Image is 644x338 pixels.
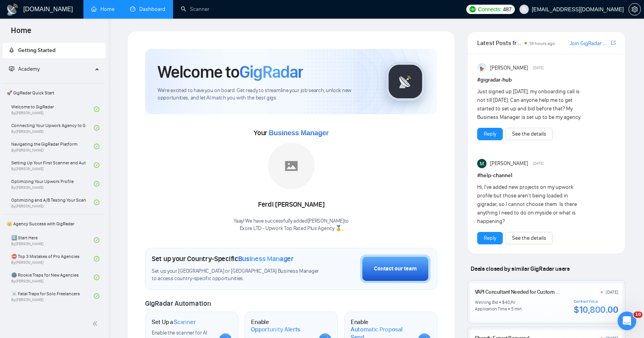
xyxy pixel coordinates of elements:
[574,304,618,315] div: $10,800.00
[234,198,349,211] div: Ferdi [PERSON_NAME]
[477,63,486,73] img: Anisuzzaman Khan
[478,5,501,14] span: Connects:
[94,256,99,261] span: check-circle
[477,76,616,84] h1: # gigradar-hub
[9,47,14,53] span: rocket
[94,200,99,205] span: check-circle
[11,232,94,249] a: 1️⃣ Start HereBy[PERSON_NAME]
[11,194,94,211] a: Optimizing and A/B Testing Your Scanner for Better ResultsBy[PERSON_NAME]
[11,101,94,118] a: Welcome to GigRadarBy[PERSON_NAME]
[533,160,544,167] span: [DATE]
[94,181,99,186] span: check-circle
[234,218,349,232] div: Yaay! We have successfully added [PERSON_NAME] to
[611,40,616,46] span: export
[512,234,546,242] a: See the details
[251,326,300,333] span: Opportunity Alerts
[152,268,319,282] span: Set up your [GEOGRAPHIC_DATA] or [GEOGRAPHIC_DATA] Business Manager to access country-specific op...
[618,312,636,330] iframe: Intercom live chat
[570,39,609,48] a: Join GigRadar Slack Community
[152,318,196,326] h1: Set Up a
[386,62,425,101] img: gigradar-logo.png
[477,183,588,226] div: Hi, I've added new projects on my upwork profile but those aren't being loaded in gigradar, so I ...
[11,287,94,305] a: ☠️ Fatal Traps for Solo FreelancersBy[PERSON_NAME]
[238,254,294,263] span: Business Manager
[510,299,516,305] div: /hr
[94,162,99,168] span: check-circle
[574,299,618,304] div: Contract Value
[475,306,507,312] div: Application Time
[92,320,100,328] span: double-left
[94,125,99,131] span: check-circle
[490,159,528,168] span: [PERSON_NAME]
[606,289,618,295] div: [DATE]
[174,318,196,326] span: Scanner
[469,6,476,12] img: upwork-logo.png
[152,254,294,263] h1: Set up your Country-Specific
[629,6,641,12] span: setting
[145,299,211,308] span: GigRadar Automation
[628,3,641,16] button: setting
[490,64,528,72] span: [PERSON_NAME]
[11,269,94,286] a: 🌚 Rookie Traps for New AgenciesBy[PERSON_NAME]
[484,130,496,138] a: Reply
[9,66,14,71] span: fund-projection-screen
[254,129,329,137] span: Your
[503,5,511,14] span: 487
[94,275,99,280] span: check-circle
[91,6,114,12] a: homeHome
[505,299,510,305] div: 40
[611,39,616,47] a: export
[3,85,105,101] span: 🚀 GigRadar Quick Start
[11,175,94,192] a: Optimizing Your Upwork ProfileBy[PERSON_NAME]
[3,216,105,232] span: 👑 Agency Success with GigRadar
[477,232,503,244] button: Reply
[269,129,329,137] span: Business Manager
[533,64,544,71] span: [DATE]
[360,254,431,283] button: Contact our team
[477,128,503,140] button: Reply
[506,128,553,140] button: See the details
[158,61,303,82] h1: Welcome to
[477,38,522,48] span: Latest Posts from the GigRadar Community
[634,312,642,318] span: 10
[268,143,315,189] img: placeholder.png
[5,25,38,41] span: Home
[11,306,94,323] a: ❌ How to get banned on Upwork
[94,237,99,243] span: check-circle
[467,262,573,275] span: Deals closed by similar GigRadar users
[9,66,40,72] span: Academy
[374,265,417,273] div: Contact our team
[511,306,522,312] div: 5 min
[529,41,555,46] span: 18 hours ago
[477,171,616,180] h1: # help-channel
[521,7,527,12] span: user
[94,144,99,149] span: check-circle
[181,6,209,12] a: searchScanner
[506,232,553,244] button: See the details
[512,130,546,138] a: See the details
[475,299,498,305] div: Winning Bid
[234,225,349,232] p: Exore LTD - Upwork Top Rated Plus Agency 🏅 .
[477,159,486,168] img: Milan Stojanovic
[94,293,99,299] span: check-circle
[94,106,99,112] span: check-circle
[628,6,641,12] a: setting
[158,87,374,102] span: We're excited to have you on board. Get ready to streamline your job search, unlock new opportuni...
[502,299,505,305] div: $
[475,289,622,295] a: VAPI Consultant Needed for Custom Tools and Prompt Engineering
[6,3,19,16] img: logo
[11,119,94,136] a: Connecting Your Upwork Agency to GigRadarBy[PERSON_NAME]
[11,157,94,174] a: Setting Up Your First Scanner and Auto-BidderBy[PERSON_NAME]
[251,318,312,333] h1: Enable
[11,138,94,155] a: Navigating the GigRadar PlatformBy[PERSON_NAME]
[239,61,303,82] span: GigRadar
[484,234,496,242] a: Reply
[11,250,94,267] a: ⛔ Top 3 Mistakes of Pro AgenciesBy[PERSON_NAME]
[477,87,588,122] div: Just signed up [DATE], my onboarding call is not till [DATE]. Can anyone help me to get started t...
[18,66,40,72] span: Academy
[3,43,106,58] li: Getting Started
[18,47,55,54] span: Getting Started
[130,6,165,12] a: dashboardDashboard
